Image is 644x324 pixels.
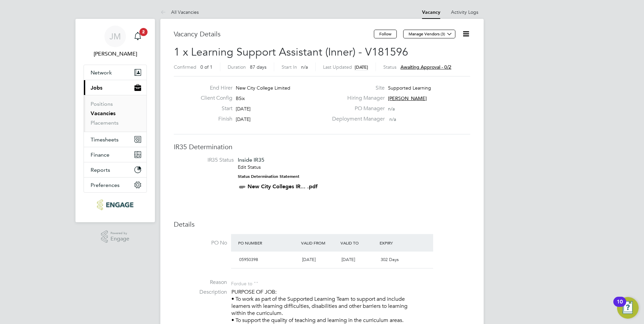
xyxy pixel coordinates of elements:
a: Positions [91,101,113,107]
a: New City Colleges IR... .pdf [248,183,318,190]
span: 87 days [250,64,266,70]
label: Confirmed [174,64,196,70]
label: Reason [174,279,227,286]
span: BSix [236,95,245,101]
label: Client Config [195,95,232,102]
div: Jobs [84,95,147,132]
a: Vacancies [91,110,116,117]
img: ncclondon-logo-retina.png [97,199,133,210]
button: Timesheets [84,132,147,147]
span: [DATE] [236,106,251,112]
a: Edit Status [238,164,261,170]
label: Status [383,64,396,70]
a: JM[PERSON_NAME] [84,26,147,58]
label: Finish [195,116,232,123]
a: 2 [131,26,144,47]
span: [PERSON_NAME] [388,95,427,101]
span: Supported Learning [388,85,431,91]
span: Inside IR35 [238,157,264,163]
span: 05950398 [239,257,258,262]
label: Duration [228,64,246,70]
span: Network [91,69,112,76]
span: [DATE] [236,116,251,122]
nav: Main navigation [75,19,155,222]
span: [DATE] [302,257,316,262]
div: Valid From [299,237,339,249]
div: Valid To [339,237,378,249]
span: Awaiting approval - 0/2 [400,64,451,70]
label: End Hirer [195,85,232,92]
label: Start [195,105,232,112]
span: [DATE] [355,64,368,70]
button: Open Resource Center, 10 new notifications [617,297,639,319]
a: Go to home page [84,199,147,210]
a: All Vacancies [160,9,199,15]
span: Preferences [91,182,120,188]
span: [DATE] [342,257,355,262]
h3: IR35 Determination [174,142,470,151]
span: n/a [389,116,396,122]
label: IR35 Status [181,157,234,164]
span: Jacqueline Mitchell [84,50,147,58]
label: PO No [174,239,227,247]
div: PO Number [236,237,299,249]
span: New City College Limited [236,85,290,91]
span: Finance [91,152,109,158]
a: Vacancy [422,9,440,15]
label: Site [328,85,385,92]
div: 10 [617,302,623,311]
label: PO Manager [328,105,385,112]
span: Powered by [110,230,129,236]
a: Powered byEngage [101,230,130,243]
span: 302 Days [381,257,399,262]
label: Last Updated [323,64,352,70]
button: Follow [374,30,397,38]
span: Engage [110,236,129,242]
button: Jobs [84,80,147,95]
span: JM [109,32,121,41]
span: n/a [301,64,308,70]
button: Network [84,65,147,80]
h3: Details [174,220,470,229]
button: Preferences [84,177,147,192]
span: 2 [139,28,148,36]
label: Hiring Manager [328,95,385,102]
h3: Vacancy Details [174,30,374,38]
span: 1 x Learning Support Assistant (Inner) - V181596 [174,45,408,59]
label: Deployment Manager [328,116,385,123]
label: Start In [282,64,297,70]
span: Reports [91,167,110,173]
a: Placements [91,120,119,126]
span: n/a [388,106,395,112]
div: For due to "" [231,279,258,287]
div: Expiry [378,237,417,249]
button: Manage Vendors (3) [403,30,455,38]
label: Description [174,289,227,296]
a: Activity Logs [451,9,478,15]
span: 0 of 1 [200,64,213,70]
button: Finance [84,147,147,162]
button: Reports [84,162,147,177]
span: Jobs [91,85,102,91]
span: Timesheets [91,136,119,143]
strong: Status Determination Statement [238,174,299,179]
